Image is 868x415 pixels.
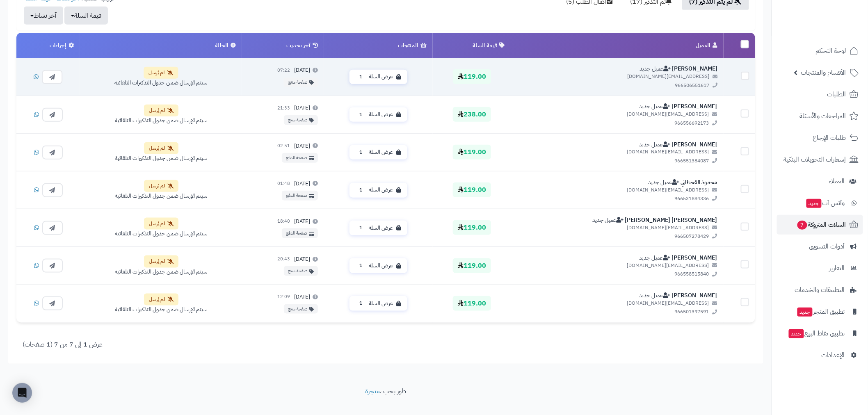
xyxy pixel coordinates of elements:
[517,82,717,89] span: 966506551617
[369,262,393,270] span: عرض السلة
[115,192,207,200] div: سيتم الإرسال ضمن جدول التذكيرات التلقائية
[356,111,365,119] span: 1
[324,33,433,58] th: المنتجات
[777,215,863,235] a: السلات المتروكة7
[64,7,108,25] button: قيمة السلة
[777,237,863,256] a: أدوات التسويق
[284,266,318,276] a: صفحة منتج
[784,154,846,165] span: إشعارات التحويلات البنكية
[369,224,393,232] span: عرض السلة
[511,33,724,58] th: العميل
[277,105,290,112] small: 21:33
[640,102,671,111] span: عميل جديد - لم يقم بأي طلبات سابقة
[809,241,845,252] span: أدوات التسويق
[294,255,310,263] span: [DATE]
[517,271,717,278] span: 966558515840
[812,13,860,30] img: logo-2.png
[148,69,164,76] span: لم يُرسل
[813,132,846,144] span: طلبات الإرجاع
[816,45,846,57] span: لوحة التحكم
[517,187,717,194] span: [EMAIL_ADDRESS][DOMAIN_NAME]
[282,153,318,163] a: صفحة الدفع
[672,102,717,111] a: [PERSON_NAME]
[517,262,717,269] span: [EMAIL_ADDRESS][DOMAIN_NAME]
[369,186,393,194] span: عرض السلة
[149,145,165,152] span: لم يُرسل
[777,150,863,169] a: إشعارات التحويلات البنكية
[517,300,717,307] span: [EMAIL_ADDRESS][DOMAIN_NAME]
[517,195,717,202] span: 966531884336
[777,324,863,343] a: تطبيق نقاط البيعجديد
[777,171,863,191] a: العملاء
[453,107,491,122] span: 238.00
[453,182,491,197] span: 119.00
[797,306,845,317] span: تطبيق المتجر
[294,293,310,301] span: [DATE]
[369,148,393,156] span: عرض السلة
[284,78,318,87] a: صفحة منتج
[517,148,717,155] span: [EMAIL_ADDRESS][DOMAIN_NAME]
[517,157,717,164] span: 966551384087
[23,337,380,349] div: عرض 1 إلى 7 من 7 (1 صفحات)
[24,7,63,25] button: آخر نشاط
[369,300,393,308] span: عرض السلة
[640,253,671,262] span: عميل جديد - لم يقم بأي طلبات سابقة
[369,111,393,119] span: عرض السلة
[277,67,290,74] small: 07:22
[115,306,207,314] div: سيتم الإرسال ضمن جدول التذكيرات التلقائية
[453,258,491,273] span: 119.00
[797,220,808,230] span: 7
[349,183,407,198] button: عرض السلة 1
[294,142,310,150] span: [DATE]
[149,258,165,265] span: لم يُرسل
[356,224,365,232] span: 1
[277,256,290,262] small: 20:43
[282,228,318,238] a: صفحة الدفع
[356,262,365,270] span: 1
[356,148,365,157] span: 1
[672,253,717,262] a: [PERSON_NAME]
[640,140,671,149] span: عميل جديد - لم يقم بأي طلبات سابقة
[777,280,863,300] a: التطبيقات والخدمات
[822,349,845,361] span: الإعدادات
[795,284,845,296] span: التطبيقات والخدمات
[349,221,407,235] button: عرض السلة 1
[829,262,845,274] span: التقارير
[789,329,804,338] span: جديد
[640,64,671,73] span: عميل جديد - لم يقم بأي طلبات سابقة
[777,193,863,213] a: وآتس آبجديد
[777,128,863,148] a: طلبات الإرجاع
[672,140,717,149] a: [PERSON_NAME]
[369,73,393,81] span: عرض السلة
[797,308,813,317] span: جديد
[800,110,846,122] span: المراجعات والأسئلة
[453,69,491,84] span: 119.00
[649,178,680,187] span: عميل جديد - لم يقم بأي طلبات سابقة
[453,220,491,235] span: 119.00
[453,296,491,311] span: 119.00
[517,224,717,231] span: [EMAIL_ADDRESS][DOMAIN_NAME]
[517,111,717,118] span: [EMAIL_ADDRESS][DOMAIN_NAME]
[349,145,407,160] button: عرض السلة 1
[356,186,365,194] span: 1
[640,291,671,300] span: عميل جديد - لم يقم بأي طلبات سابقة
[277,294,290,300] small: 12:09
[149,220,165,227] span: لم يُرسل
[80,33,242,58] th: الحالة
[349,70,407,84] button: عرض السلة 1
[806,197,845,209] span: وآتس آب
[829,176,845,187] span: العملاء
[777,258,863,278] a: التقارير
[365,387,380,397] a: متجرة
[149,296,165,303] span: لم يُرسل
[284,304,318,314] a: صفحة منتج
[277,180,290,187] small: 01:48
[777,106,863,126] a: المراجعات والأسئلة
[517,73,717,80] span: [EMAIL_ADDRESS][DOMAIN_NAME]
[115,116,207,125] div: سيتم الإرسال ضمن جدول التذكيرات التلقائية
[349,107,407,122] button: عرض السلة 1
[517,233,717,240] span: 966507278429
[277,218,290,225] small: 18:40
[625,216,717,224] a: [PERSON_NAME] [PERSON_NAME]
[777,345,863,365] a: الإعدادات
